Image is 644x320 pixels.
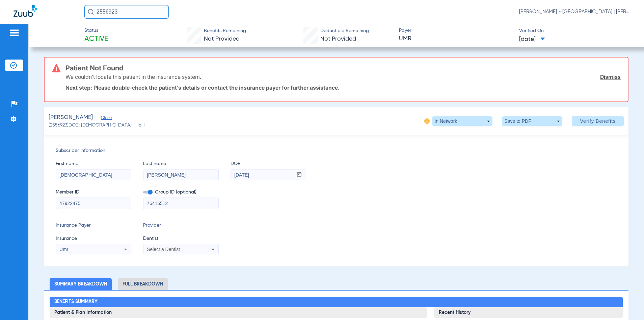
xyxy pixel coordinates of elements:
span: Payer [399,27,513,34]
span: Active [84,35,108,44]
img: Zuub Logo [14,5,37,17]
span: Insurance Payer [56,222,131,229]
span: Subscriber Information [56,147,617,154]
span: Member ID [56,189,131,196]
span: Umr [59,247,68,252]
span: UMR [399,35,513,43]
button: Verify Benefits [572,116,624,126]
a: Dismiss [600,73,621,80]
li: Full Breakdown [118,278,168,290]
p: We couldn’t locate this patient in the insurance system. [65,73,201,80]
span: Insurance [56,235,131,242]
button: In Network [432,116,492,126]
span: Last name [143,160,219,167]
span: Not Provided [204,36,240,42]
span: Verify Benefits [580,118,616,124]
h2: Benefits Summary [50,297,623,307]
span: Group ID (optional) [143,189,219,196]
button: Open calendar [293,169,306,180]
img: hamburger-icon [9,29,20,37]
span: [PERSON_NAME] - [GEOGRAPHIC_DATA] | [PERSON_NAME] [519,8,630,15]
span: Deductible Remaining [320,27,369,35]
span: Provider [143,222,219,229]
input: Search for patients [84,5,169,19]
span: Select a Dentist [147,247,180,252]
span: Not Provided [320,36,356,42]
span: Dentist [143,235,219,242]
span: Close [101,115,107,122]
span: Benefits Remaining [204,27,246,35]
span: Verified On [519,27,633,35]
h3: Patient Not Found [65,65,621,71]
img: error-icon [52,64,60,72]
li: Summary Breakdown [50,278,112,290]
img: Search Icon [88,9,94,15]
span: [PERSON_NAME] [49,113,93,122]
span: (2556923) DOB: [DEMOGRAPHIC_DATA] - HoH [49,122,145,129]
span: First name [56,160,131,167]
span: DOB [231,160,306,167]
img: info-icon [424,118,430,124]
p: Next step: Please double-check the patient’s details or contact the insurance payer for further a... [65,84,621,91]
button: Save to PDF [502,116,562,126]
h3: Recent History [434,307,623,318]
span: [DATE] [519,35,545,44]
span: Status [84,27,108,34]
iframe: Chat Widget [610,288,644,320]
h3: Patient & Plan Information [50,307,427,318]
